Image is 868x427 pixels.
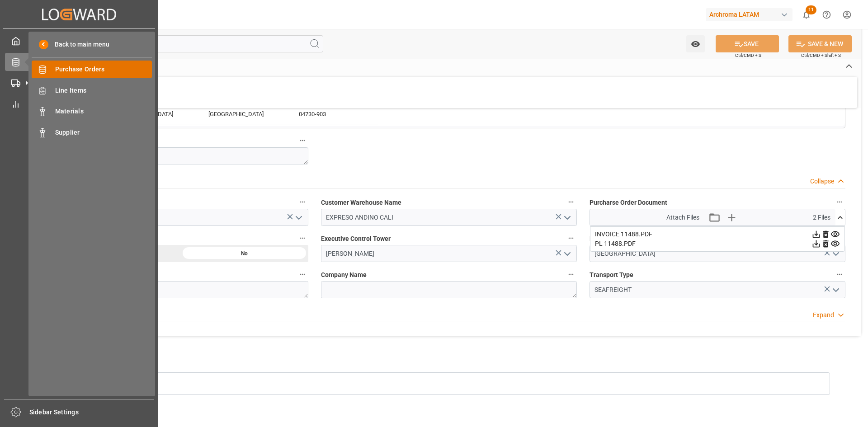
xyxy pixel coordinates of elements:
[816,5,837,25] button: Help Center
[297,232,308,244] button: Documentos completos?
[32,103,152,120] a: Materials
[208,104,277,125] div: [GEOGRAPHIC_DATA]
[5,95,153,113] a: My Reports
[55,107,152,116] span: Materials
[297,196,308,208] button: Regimen
[297,135,308,146] button: City
[297,268,308,280] button: Business Unit
[806,5,816,14] span: 11
[801,52,841,59] span: Ctrl/CMD + Shift + S
[590,270,633,280] span: Transport Type
[828,247,842,261] button: open menu
[788,35,852,52] button: SAVE & NEW
[321,234,391,244] span: Executive Control Tower
[107,103,378,125] div: Press SPACE to select this row.
[834,268,845,280] button: Transport Type
[321,198,401,207] span: Customer Warehouse Name
[813,310,834,320] div: Expand
[321,209,577,226] input: enter warehouse
[565,232,577,244] button: Executive Control Tower
[55,65,152,74] span: Purchase Orders
[565,196,577,208] button: Customer Warehouse Name
[796,5,816,25] button: show 11 new notifications
[810,177,834,186] div: Collapse
[706,6,796,23] button: Archroma LATAM
[288,103,378,125] div: 04730-903
[590,198,667,207] span: Purcharse Order Document
[560,247,573,261] button: open menu
[52,281,308,298] textarea: PT
[716,35,779,52] button: SAVE
[565,268,577,280] button: Company Name
[595,230,840,239] div: INVOICE 11488.PDF
[32,123,152,141] a: Supplier
[834,196,845,208] button: Purcharse Order Document
[42,35,323,52] input: Search Fields
[321,270,367,280] span: Company Name
[291,211,305,225] button: open menu
[55,128,152,137] span: Supplier
[560,211,573,225] button: open menu
[813,213,830,222] span: 2 Files
[590,234,610,244] span: Region
[55,86,152,95] span: Line Items
[32,61,152,78] a: Purchase Orders
[828,283,842,297] button: open menu
[686,35,705,52] button: open menu
[32,81,152,99] a: Line Items
[666,213,699,222] span: Attach Files
[48,40,109,49] span: Back to main menu
[29,408,155,417] span: Sidebar Settings
[735,52,761,59] span: Ctrl/CMD + S
[5,32,153,50] a: My Cockpit
[595,239,840,249] div: PL 11488.PDF
[180,245,308,262] div: No
[706,8,793,21] div: Archroma LATAM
